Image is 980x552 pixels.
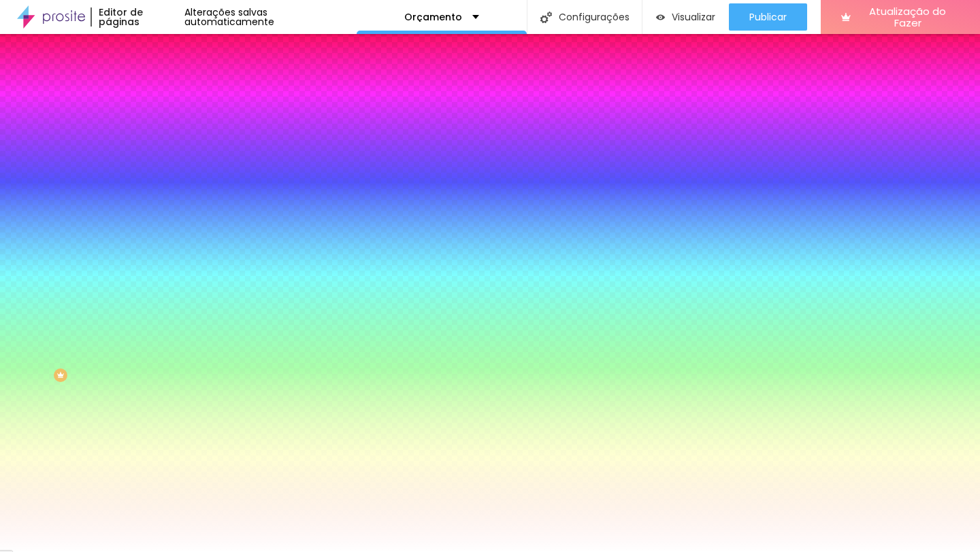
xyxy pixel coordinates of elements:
[184,5,274,29] font: Alterações salvas automaticamente
[749,10,787,24] font: Publicar
[672,10,715,24] font: Visualizar
[656,12,665,23] img: view-1.svg
[642,3,729,31] button: Visualizar
[559,10,630,24] font: Configurações
[729,3,807,31] button: Publicar
[540,12,552,23] img: Ícone
[404,10,462,24] font: Orçamento
[99,5,143,29] font: Editor de páginas
[869,4,946,30] font: Atualização do Fazer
